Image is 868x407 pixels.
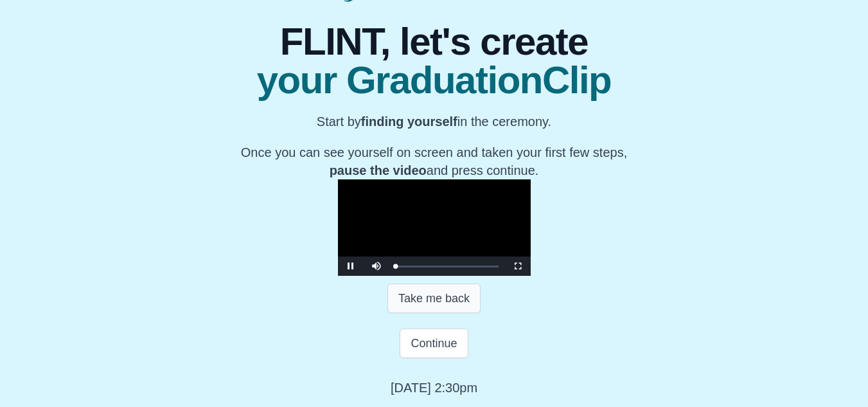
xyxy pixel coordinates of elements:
[396,266,499,267] div: Progress Bar
[241,61,627,100] span: your GraduationClip
[241,143,627,179] p: Once you can see yourself on screen and taken your first few steps, and press continue.
[364,257,389,276] button: Mute
[505,257,531,276] button: Fullscreen
[338,179,531,276] div: Video Player
[330,163,427,177] b: pause the video
[241,23,627,61] span: FLINT, let's create
[391,379,477,397] p: [DATE] 2:30pm
[400,329,468,358] button: Continue
[241,113,627,131] p: Start by in the ceremony.
[361,114,457,129] b: finding yourself
[338,257,364,276] button: Pause
[387,284,481,313] button: Take me back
